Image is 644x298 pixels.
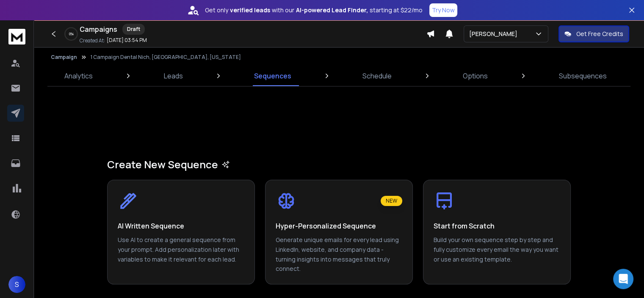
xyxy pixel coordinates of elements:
button: Try Now [429,3,457,17]
p: [PERSON_NAME] [469,30,521,38]
div: NEW [381,196,402,206]
button: S [8,276,25,293]
p: Created At: [80,37,105,44]
button: Campaign [51,54,77,61]
p: Schedule [362,71,392,81]
a: Sequences [249,66,296,86]
p: Build your own sequence step by step and fully customize every email the way you want or use an e... [434,235,560,274]
h3: AI Written Sequence [118,222,184,230]
strong: verified leads [230,6,270,14]
p: Get Free Credits [576,30,623,38]
a: Schedule [357,66,397,86]
p: 1 Campaign Dental Nich, [GEOGRAPHIC_DATA], [US_STATE] [91,54,241,61]
h3: Start from Scratch [434,222,495,230]
p: Analytics [64,71,93,81]
p: Generate unique emails for every lead using LinkedIn, website, and company data - turning insight... [276,235,402,274]
button: NEWHyper-Personalized SequenceGenerate unique emails for every lead using LinkedIn, website, and ... [265,180,413,284]
div: Draft [122,24,145,35]
img: logo [8,29,25,45]
strong: AI-powered Lead Finder, [296,6,368,14]
a: Leads [159,66,188,86]
p: Leads [164,71,183,81]
p: [DATE] 03:54 PM [107,37,147,44]
h3: Hyper-Personalized Sequence [276,222,376,230]
a: Options [458,66,493,86]
div: Open Intercom Messenger [613,269,633,289]
h1: Create New Sequence [107,158,571,171]
button: Get Free Credits [558,25,629,42]
button: Start from ScratchBuild your own sequence step by step and fully customize every email the way yo... [423,180,571,284]
p: Get only with our starting at $22/mo [205,6,423,14]
a: Analytics [59,66,98,86]
h1: Campaigns [80,24,117,34]
p: Use AI to create a general sequence from your prompt. Add personalization later with variables to... [118,235,244,274]
p: 0 % [69,31,74,36]
p: Sequences [254,71,291,81]
p: Subsequences [559,71,607,81]
button: AI Written SequenceUse AI to create a general sequence from your prompt. Add personalization late... [107,180,255,284]
p: Options [463,71,488,81]
a: Subsequences [554,66,612,86]
p: Try Now [432,6,455,14]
